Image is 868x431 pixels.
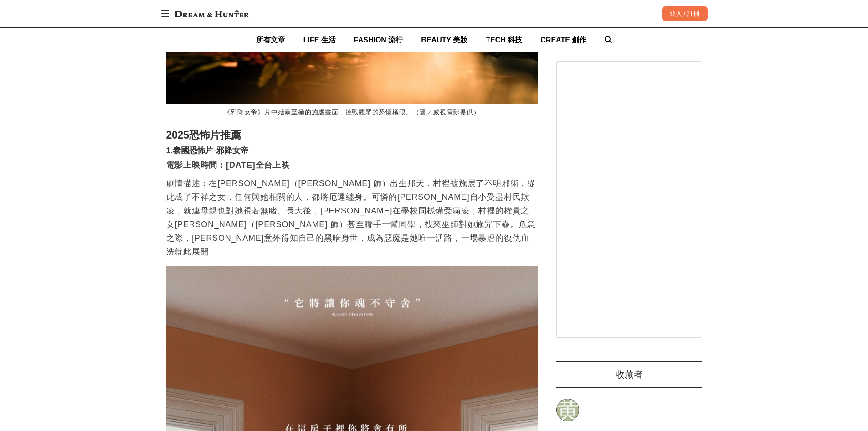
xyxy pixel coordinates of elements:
span: BEAUTY 美妝 [421,36,467,44]
h3: 1.泰國恐怖片-邪降女帝 [166,146,538,156]
p: 劇情描述：在[PERSON_NAME]（[PERSON_NAME] 飾）出生那天，村裡被施展了不明邪術，從此成了不祥之女，任何與她相關的人，都將厄運纏身。可憐的[PERSON_NAME]自小受盡... [166,177,538,259]
a: 所有文章 [256,28,285,52]
a: BEAUTY 美妝 [421,28,467,52]
a: CREATE 創作 [540,28,586,52]
span: 所有文章 [256,36,285,44]
span: CREATE 創作 [540,36,586,44]
span: 收藏者 [616,369,643,379]
a: TECH 科技 [486,28,522,52]
span: LIFE 生活 [303,36,336,44]
span: TECH 科技 [486,36,522,44]
span: FASHION 流行 [354,36,403,44]
h2: 2025恐怖片推薦 [166,129,538,142]
a: LIFE 生活 [303,28,336,52]
img: Dream & Hunter [170,5,253,22]
figcaption: 《邪降女帝》片中殘暴至極的施虐畫面，挑戰觀眾的恐懼極限。（圖／威視電影提供） [166,104,538,122]
a: 黄 [556,399,579,421]
strong: 電影上映時間：[DATE]全台上映 [166,161,290,170]
div: 登入 / 註冊 [662,6,708,21]
a: FASHION 流行 [354,28,403,52]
